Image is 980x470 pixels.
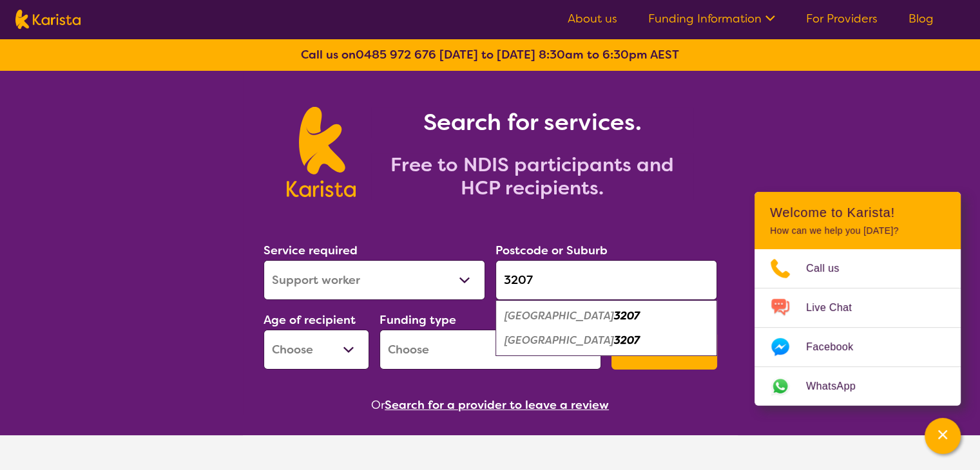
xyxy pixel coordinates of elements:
h1: Search for services. [371,107,693,138]
label: Funding type [380,312,456,328]
h2: Free to NDIS participants and HCP recipients. [371,153,693,200]
span: Facebook [806,337,869,357]
input: Type [495,260,717,300]
em: [GEOGRAPHIC_DATA] [504,309,614,323]
a: About us [568,11,617,26]
label: Service required [264,243,358,258]
img: logo_orange.svg [21,21,31,31]
a: Funding Information [648,11,775,26]
span: WhatsApp [806,377,871,396]
button: Channel Menu [925,418,961,454]
p: How can we help you [DATE]? [770,225,945,236]
div: Garden City 3207 [502,304,711,328]
div: Domain: [DOMAIN_NAME] [34,33,142,44]
a: Web link opens in a new tab. [754,367,961,406]
em: 3207 [614,334,640,347]
img: Karista logo [15,10,81,29]
ul: Choose channel [754,249,961,406]
div: v 4.0.25 [36,21,63,31]
span: Call us [806,259,855,278]
button: Search for a provider to leave a review [385,395,609,415]
img: Karista logo [287,107,356,197]
b: Call us on [DATE] to [DATE] 8:30am to 6:30pm AEST [301,47,679,62]
a: For Providers [806,11,878,26]
label: Age of recipient [264,312,356,328]
div: Keywords by Traffic [142,76,217,84]
span: Or [371,395,385,415]
em: 3207 [614,309,640,323]
div: Port Melbourne 3207 [502,328,711,353]
img: tab_domain_overview_orange.svg [35,75,45,85]
a: 0485 972 676 [356,47,436,62]
h2: Welcome to Karista! [770,205,945,220]
label: Postcode or Suburb [495,243,608,258]
a: Blog [908,11,934,26]
em: [GEOGRAPHIC_DATA] [504,334,614,347]
span: Live Chat [806,298,867,317]
div: Domain Overview [49,76,115,84]
img: tab_keywords_by_traffic_grey.svg [128,75,139,85]
div: Channel Menu [754,192,961,406]
img: website_grey.svg [21,33,31,44]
